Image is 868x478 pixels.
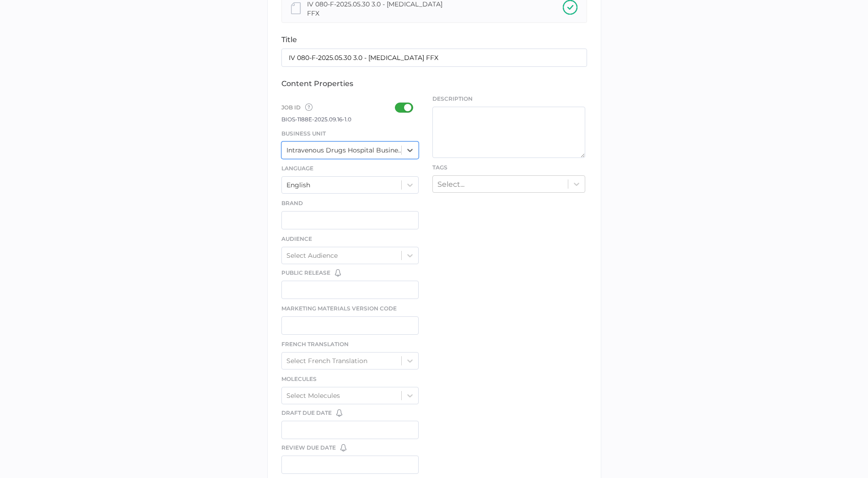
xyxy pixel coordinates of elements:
img: bell-default.8986a8bf.svg [340,444,346,451]
span: Brand [281,200,303,206]
span: Language [281,165,313,172]
img: document-file-grey.20d19ea5.svg [291,2,301,14]
span: Review Due Date [281,444,336,452]
div: content properties [281,79,587,88]
span: Job ID [281,103,313,114]
div: Select Molecules [286,391,340,400]
div: Select Audience [286,251,338,260]
div: title [281,35,587,44]
div: Select... [437,179,464,188]
span: Marketing Materials Version Code [281,305,397,312]
img: tooltip-default.0a89c667.svg [305,103,313,111]
div: Select French Translation [286,357,367,365]
span: Molecules [281,375,317,382]
span: Business Unit [281,130,326,137]
span: Tags [432,164,447,171]
span: Audience [281,235,312,242]
span: Description [432,95,585,103]
div: Intravenous Drugs Hospital Business [286,146,403,154]
span: Draft Due Date [281,409,332,417]
span: BIOS-1188E-2025.09.16-1.0 [281,116,351,123]
span: Public Release [281,269,330,277]
div: English [286,181,310,189]
input: Type the name of your content [281,49,587,67]
img: bell-default.8986a8bf.svg [335,269,341,277]
span: French Translation [281,341,349,348]
img: bell-default.8986a8bf.svg [336,409,342,417]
